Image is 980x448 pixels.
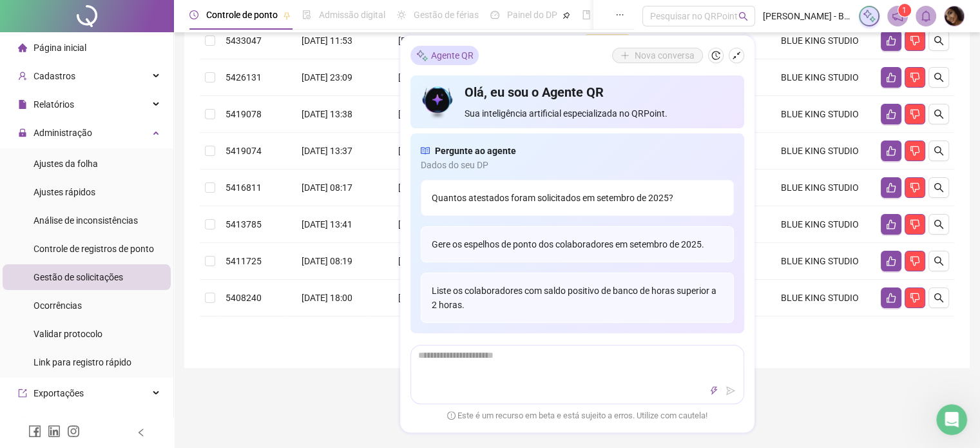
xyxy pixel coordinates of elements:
[711,51,720,60] span: history
[934,293,944,303] span: search
[34,215,138,226] span: Análise de inconsistências
[934,256,944,266] span: search
[465,83,733,101] h4: Olá, eu sou o Agente QR
[18,72,27,81] span: user-add
[398,219,425,229] span: [DATE]
[34,187,95,197] span: Ajustes rápidos
[302,35,352,46] span: [DATE] 11:53
[936,404,967,435] iframe: Intercom live chat
[34,329,102,339] span: Validar protocolo
[910,256,920,266] span: dislike
[507,10,557,20] span: Painel do DP
[910,35,920,46] span: dislike
[764,23,876,59] td: BLUE KING STUDIO
[398,293,425,303] span: [DATE]
[28,425,41,438] span: facebook
[421,144,430,158] span: read
[34,416,81,427] span: Integrações
[416,48,428,62] img: sparkle-icon.fc2bf0ac1784a2077858766a79e2daf3.svg
[447,411,456,419] span: exclamation-circle
[886,293,896,303] span: like
[562,12,570,19] span: pushpin
[934,182,944,193] span: search
[945,6,964,26] img: 67109
[723,383,738,398] button: send
[34,43,86,53] span: Página inicial
[48,425,61,438] span: linkedin
[934,219,944,229] span: search
[582,10,591,19] span: book
[886,72,896,83] span: like
[34,388,84,398] span: Exportações
[18,389,27,398] span: export
[226,219,262,229] span: 5413785
[910,72,920,83] span: dislike
[302,72,352,83] span: [DATE] 23:09
[898,4,911,17] sup: 1
[732,51,741,60] span: shrink
[738,12,748,21] span: search
[302,10,311,19] span: file-done
[706,383,722,398] button: thunderbolt
[421,180,734,216] div: Quantos atestados foram solicitados em setembro de 2025?
[398,35,425,46] span: [DATE]
[319,10,385,20] span: Admissão digital
[18,128,27,137] span: lock
[34,71,75,81] span: Cadastros
[34,357,131,367] span: Link para registro rápido
[421,226,734,262] div: Gere os espelhos de ponto dos colaboradores em setembro de 2025.
[435,144,516,158] span: Pergunte ao agente
[226,109,262,119] span: 5419078
[615,10,624,19] span: ellipsis
[465,106,733,121] span: Sua inteligência artificial especializada no QRPoint.
[490,10,499,19] span: dashboard
[302,219,352,229] span: [DATE] 13:41
[934,146,944,156] span: search
[934,109,944,119] span: search
[886,109,896,119] span: like
[398,109,425,119] span: [DATE]
[302,146,352,156] span: [DATE] 13:37
[764,206,876,243] td: BLUE KING STUDIO
[410,46,479,65] div: Agente QR
[34,159,98,169] span: Ajustes da folha
[226,182,262,193] span: 5416811
[892,10,903,22] span: notification
[302,293,352,303] span: [DATE] 18:00
[862,9,876,23] img: sparkle-icon.fc2bf0ac1784a2077858766a79e2daf3.svg
[910,293,920,303] span: dislike
[764,59,876,96] td: BLUE KING STUDIO
[764,280,876,317] td: BLUE KING STUDIO
[34,300,82,311] span: Ocorrências
[302,109,352,119] span: [DATE] 13:38
[421,273,734,323] div: Liste os colaboradores com saldo positivo de banco de horas superior a 2 horas.
[302,182,352,193] span: [DATE] 08:17
[764,96,876,133] td: BLUE KING STUDIO
[34,99,74,110] span: Relatórios
[421,83,455,121] img: icon
[920,10,932,22] span: bell
[910,182,920,193] span: dislike
[226,35,262,46] span: 5433047
[18,100,27,109] span: file
[34,244,154,254] span: Controle de registros de ponto
[886,35,896,46] span: like
[34,128,92,138] span: Administração
[398,182,425,193] span: [DATE]
[397,10,406,19] span: sun
[398,72,425,83] span: [DATE]
[612,48,703,63] button: Nova conversa
[709,386,718,395] span: thunderbolt
[763,9,851,23] span: [PERSON_NAME] - BLUE KING STUDIO
[886,182,896,193] span: like
[206,10,278,20] span: Controle de ponto
[764,170,876,206] td: BLUE KING STUDIO
[398,146,425,156] span: [DATE]
[226,72,262,83] span: 5426131
[226,146,262,156] span: 5419074
[226,256,262,266] span: 5411725
[34,272,123,282] span: Gestão de solicitações
[18,43,27,52] span: home
[902,6,907,15] span: 1
[934,35,944,46] span: search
